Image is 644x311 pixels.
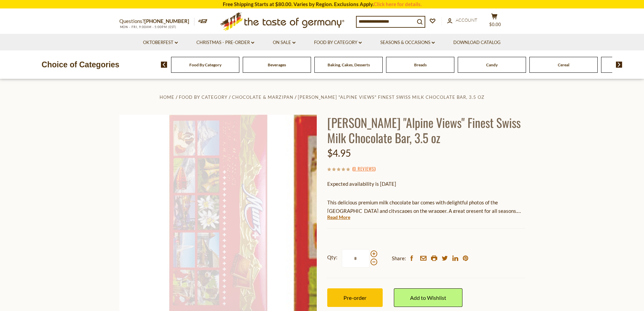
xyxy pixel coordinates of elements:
span: Share: [392,254,406,263]
img: next arrow [616,62,622,68]
a: Download Catalog [453,39,501,46]
a: Click here for details. [374,1,422,7]
span: Account [456,17,477,23]
a: On Sale [273,39,295,46]
button: Pre-order [327,288,383,307]
a: [PERSON_NAME] "Alpine Views" Finest Swiss Milk Chocolate Bar, 3.5 oz [298,94,484,100]
a: Seasons & Occasions [380,39,435,46]
a: Add to Wishlist [394,288,462,307]
a: Chocolate & Marzipan [232,94,293,100]
a: Cereal [558,62,569,67]
button: $0.00 [484,13,505,30]
h1: [PERSON_NAME] "Alpine Views" Finest Swiss Milk Chocolate Bar, 3.5 oz [327,115,525,145]
img: previous arrow [161,62,167,68]
span: ( ) [352,165,376,172]
p: Expected availability is [DATE] [327,180,525,188]
span: $0.00 [489,22,501,27]
a: Baking, Cakes, Desserts [328,62,370,67]
p: This delicious premium milk chocolate bar comes with delightful photos of the [GEOGRAPHIC_DATA] a... [327,198,525,215]
a: Read More [327,214,350,221]
a: Breads [414,62,427,67]
a: Beverages [268,62,286,67]
a: Oktoberfest [143,39,178,46]
a: 0 Reviews [354,165,374,173]
a: Candy [486,62,498,67]
span: Pre-order [343,294,366,301]
strong: Qty: [327,253,337,262]
a: Account [447,17,477,24]
input: Qty: [342,249,369,268]
a: Home [160,94,174,100]
p: Questions? [119,17,194,26]
a: Food By Category [314,39,362,46]
a: Food By Category [189,62,221,67]
span: $4.95 [327,147,351,159]
a: [PHONE_NUMBER] [144,18,189,24]
span: MON - FRI, 9:00AM - 5:00PM (EST) [119,25,177,29]
a: Christmas - PRE-ORDER [196,39,254,46]
a: Food By Category [179,94,228,100]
